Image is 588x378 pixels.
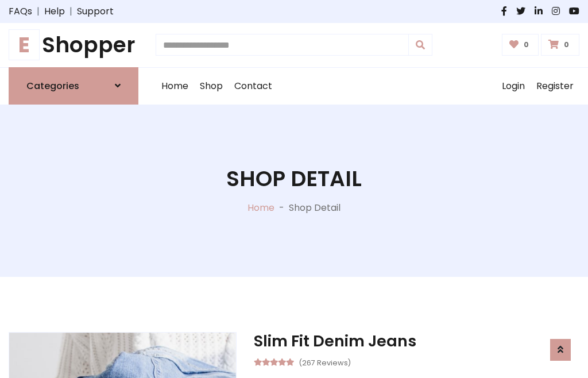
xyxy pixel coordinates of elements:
a: Categories [9,67,138,105]
span: | [32,5,44,18]
span: 0 [561,40,572,50]
a: Support [77,5,114,18]
h3: Slim Fit Denim Jeans [254,332,579,350]
h1: Shopper [9,32,138,58]
a: Shop [194,68,229,105]
a: FAQs [9,5,32,18]
small: (267 Reviews) [299,355,351,369]
a: Help [44,5,65,18]
a: 0 [502,34,539,56]
span: | [65,5,77,18]
h6: Categories [26,80,79,91]
p: Shop Detail [289,201,341,215]
span: E [9,29,40,60]
a: EShopper [9,32,138,58]
span: 0 [521,40,532,50]
a: Home [247,201,274,214]
a: Home [156,68,194,105]
p: - [274,201,289,215]
h1: Shop Detail [226,166,362,192]
a: Contact [229,68,278,105]
a: 0 [541,34,579,56]
a: Register [531,68,579,105]
a: Login [496,68,531,105]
